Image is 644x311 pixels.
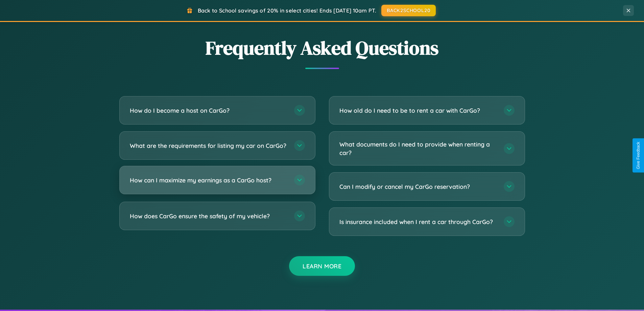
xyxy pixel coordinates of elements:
button: Learn More [289,256,355,276]
h3: What are the requirements for listing my car on CarGo? [130,141,287,150]
div: Give Feedback [636,142,641,169]
h3: How old do I need to be to rent a car with CarGo? [339,106,497,115]
h2: Frequently Asked Questions [119,35,525,61]
h3: How do I become a host on CarGo? [130,106,287,115]
h3: Can I modify or cancel my CarGo reservation? [339,182,497,191]
h3: Is insurance included when I rent a car through CarGo? [339,218,497,226]
h3: What documents do I need to provide when renting a car? [339,140,497,157]
h3: How can I maximize my earnings as a CarGo host? [130,176,287,184]
h3: How does CarGo ensure the safety of my vehicle? [130,212,287,220]
span: Back to School savings of 20% in select cities! Ends [DATE] 10am PT. [198,7,376,14]
button: BACK2SCHOOL20 [381,5,436,16]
